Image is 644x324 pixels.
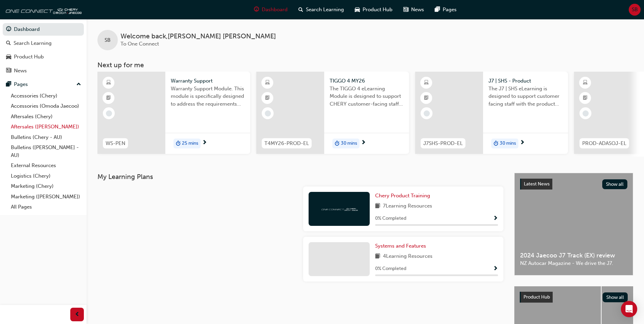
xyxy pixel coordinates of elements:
[524,181,550,187] span: Latest News
[424,94,429,103] span: booktick-icon
[97,72,250,154] a: WS-PENWarranty SupportWarranty Support Module. This module is specifically designed to address th...
[8,160,84,171] a: External Resources
[8,101,84,111] a: Accessories (Omoda Jaecoo)
[582,140,626,147] span: PROD-ADASOJ-EL
[423,140,463,147] span: J7SHS-PROD-EL
[583,78,588,87] span: learningResourceType_ELEARNING-icon
[14,39,52,47] div: Search Learning
[106,78,111,87] span: learningResourceType_ELEARNING-icon
[6,40,11,47] span: search-icon
[375,252,380,261] span: book-icon
[435,5,440,14] span: pages-icon
[87,61,644,69] h3: Next up for me
[375,215,406,222] span: 0 % Completed
[106,140,125,147] span: WS-PEN
[8,181,84,192] a: Marketing (Chery)
[265,78,270,87] span: learningResourceType_ELEARNING-icon
[520,292,628,303] a: Product HubShow all
[14,67,27,75] div: News
[494,139,498,148] span: duration-icon
[298,5,303,14] span: search-icon
[6,26,11,33] span: guage-icon
[3,78,84,91] button: Pages
[520,252,627,259] span: 2024 Jaecoo J7 Track (EX) review
[8,171,84,181] a: Logistics (Chery)
[398,3,429,17] a: news-iconNews
[514,173,633,275] a: Latest NewsShow all2024 Jaecoo J7 Track (EX) reviewNZ Autocar Magazine - We drive the J7.
[76,80,81,89] span: up-icon
[403,5,408,14] span: news-icon
[8,111,84,122] a: Aftersales (Chery)
[97,173,503,181] h3: My Learning Plans
[3,23,84,36] a: Dashboard
[375,265,406,273] span: 0 % Completed
[3,3,81,16] img: oneconnect
[14,80,28,88] div: Pages
[6,82,11,88] span: pages-icon
[493,214,498,223] button: Show Progress
[383,202,432,211] span: 7 Learning Resources
[489,85,563,108] span: The J7 | SHS eLearning is designed to support customer facing staff with the product and sales in...
[8,122,84,132] a: Aftersales ([PERSON_NAME])
[6,54,11,60] span: car-icon
[603,292,628,302] button: Show all
[520,259,627,267] span: NZ Autocar Magazine - We drive the J7.
[375,202,380,211] span: book-icon
[621,301,637,317] div: Open Intercom Messenger
[335,139,339,148] span: duration-icon
[264,140,309,147] span: T4MY26-PROD-EL
[583,94,588,103] span: booktick-icon
[14,53,44,61] div: Product Hub
[411,6,424,14] span: News
[341,140,357,147] span: 30 mins
[493,216,498,222] span: Show Progress
[176,139,181,148] span: duration-icon
[500,140,516,147] span: 30 mins
[8,142,84,160] a: Bulletins ([PERSON_NAME] - AU)
[493,265,498,273] button: Show Progress
[330,77,404,85] span: TIGGO 4 MY26
[355,5,360,14] span: car-icon
[265,94,270,103] span: booktick-icon
[106,110,112,116] span: learningRecordVerb_NONE-icon
[8,202,84,212] a: All Pages
[3,37,84,50] a: Search Learning
[363,6,392,14] span: Product Hub
[3,22,84,78] button: DashboardSearch LearningProduct HubNews
[8,91,84,101] a: Accessories (Chery)
[493,266,498,272] span: Show Progress
[523,294,550,300] span: Product Hub
[443,6,457,14] span: Pages
[121,41,159,47] span: To One Connect
[254,5,259,14] span: guage-icon
[320,205,358,212] img: oneconnect
[105,36,111,44] span: SB
[375,192,433,200] a: Chery Product Training
[375,193,430,199] span: Chery Product Training
[202,140,207,146] span: next-icon
[520,140,525,146] span: next-icon
[8,192,84,202] a: Marketing ([PERSON_NAME])
[171,85,245,108] span: Warranty Support Module. This module is specifically designed to address the requirements and pro...
[256,72,409,154] a: T4MY26-PROD-ELTIGGO 4 MY26The TIGGO 4 eLearning Module is designed to support CHERY customer-faci...
[8,132,84,143] a: Bulletins (Chery - AU)
[424,78,429,87] span: learningResourceType_ELEARNING-icon
[375,242,429,250] a: Systems and Features
[520,179,627,190] a: Latest NewsShow all
[629,4,641,16] button: SB
[265,110,271,116] span: learningRecordVerb_NONE-icon
[293,3,349,17] a: search-iconSearch Learning
[249,3,293,17] a: guage-iconDashboard
[489,77,563,85] span: J7 | SHS - Product
[3,65,84,77] a: News
[429,3,462,17] a: pages-iconPages
[121,33,276,40] span: Welcome back , [PERSON_NAME] [PERSON_NAME]
[349,3,398,17] a: car-iconProduct Hub
[632,6,638,14] span: SB
[262,6,288,14] span: Dashboard
[3,51,84,63] a: Product Hub
[424,110,430,116] span: learningRecordVerb_NONE-icon
[106,94,111,103] span: booktick-icon
[182,140,198,147] span: 25 mins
